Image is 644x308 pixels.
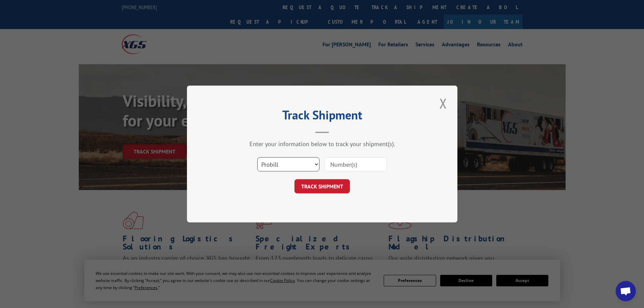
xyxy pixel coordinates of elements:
[221,110,424,123] h2: Track Shipment
[325,157,387,171] input: Number(s)
[437,94,449,113] button: Close modal
[221,140,424,148] div: Enter your information below to track your shipment(s).
[616,281,636,301] a: Open chat
[294,179,350,193] button: TRACK SHIPMENT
